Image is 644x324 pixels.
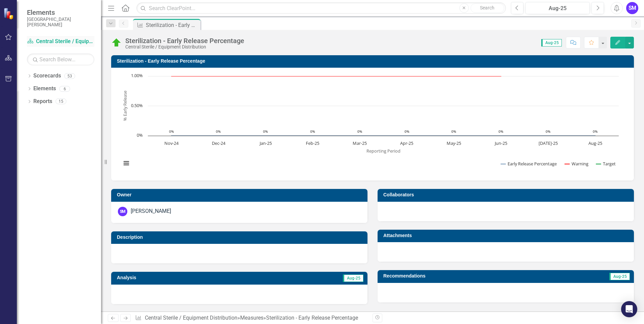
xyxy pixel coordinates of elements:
[626,2,638,14] button: SM
[111,37,122,48] img: On Target
[170,75,597,77] g: Warning, line 2 of 3 with 10 data points.
[525,2,590,14] button: Aug-25
[609,273,630,280] span: Aug-25
[117,235,364,240] h3: Description
[27,17,94,28] small: [GEOGRAPHIC_DATA][PERSON_NAME]
[353,140,367,146] text: Mar-25
[400,140,413,146] text: Apr-25
[64,73,75,79] div: 53
[59,86,70,92] div: 6
[135,314,367,322] div: » »
[137,132,143,138] text: 0%
[383,273,548,279] h3: Recommendations
[498,129,503,134] text: 0%
[33,98,52,105] a: Reports
[33,72,61,80] a: Scorecards
[3,7,15,20] img: ClearPoint Strategy
[306,140,319,146] text: Feb-25
[451,129,456,134] text: 0%
[593,129,598,134] text: 0%
[501,161,558,167] button: Show Early Release Percentage
[539,140,558,146] text: [DATE]-25
[145,315,237,321] a: Central Sterile / Equipment Distribution
[405,129,409,134] text: 0%
[122,91,128,121] text: % Early Release
[588,140,602,146] text: Aug-25
[27,38,94,45] a: Central Sterile / Equipment Distribution
[447,140,461,146] text: May-25
[621,301,637,317] div: Open Intercom Messenger
[118,73,627,174] div: Chart. Highcharts interactive chart.
[27,54,94,65] input: Search Below...
[240,315,263,321] a: Measures
[117,59,631,64] h3: Sterilization - Early Release Percentage
[259,140,272,146] text: Jan-25
[471,3,504,13] button: Search
[125,37,244,44] div: Sterilization - Early Release Percentage
[131,207,171,215] div: [PERSON_NAME]
[383,233,631,238] h3: Attachments
[56,99,66,104] div: 15
[170,134,597,137] g: Early Release Percentage, line 1 of 3 with 10 data points.
[118,73,622,174] svg: Interactive chart
[212,140,226,146] text: Dec-24
[118,207,127,216] div: SM
[480,5,494,10] span: Search
[216,129,221,134] text: 0%
[117,192,364,197] h3: Owner
[383,192,631,197] h3: Collaborators
[343,274,363,282] span: Aug-25
[596,161,616,167] button: Show Target
[541,39,562,46] span: Aug-25
[565,161,589,167] button: Show Warning
[125,44,244,50] div: Central Sterile / Equipment Distribution
[117,275,235,280] h3: Analysis
[131,102,143,108] text: 0.50%
[169,129,174,134] text: 0%
[528,4,587,12] div: Aug-25
[263,129,268,134] text: 0%
[170,134,597,137] g: Target, line 3 of 3 with 10 data points.
[366,148,400,154] text: Reporting Period
[494,140,507,146] text: Jun-25
[266,315,358,321] div: Sterilization - Early Release Percentage
[164,140,179,146] text: Nov-24
[131,72,143,78] text: 1.00%
[146,21,199,29] div: Sterilization - Early Release Percentage
[27,8,94,17] span: Elements
[357,129,362,134] text: 0%
[136,2,506,14] input: Search ClearPoint...
[310,129,315,134] text: 0%
[546,129,550,134] text: 0%
[33,85,56,93] a: Elements
[122,159,131,168] button: View chart menu, Chart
